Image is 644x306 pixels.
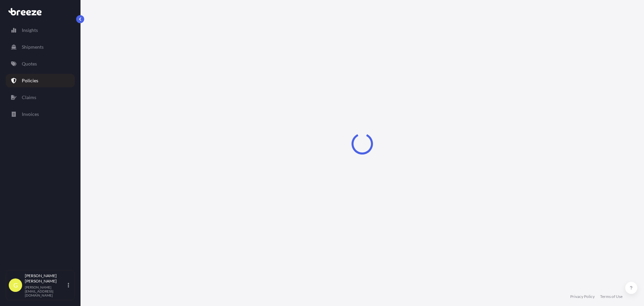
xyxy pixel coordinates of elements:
[6,24,75,37] a: Insights
[25,285,66,297] p: [PERSON_NAME][EMAIL_ADDRESS][DOMAIN_NAME]
[22,27,38,34] p: Insights
[6,57,75,71] a: Quotes
[22,60,37,67] p: Quotes
[600,294,623,299] a: Terms of Use
[22,44,44,50] p: Shipments
[13,282,18,289] span: G
[6,74,75,87] a: Policies
[22,94,36,101] p: Claims
[22,77,38,84] p: Policies
[25,273,66,284] p: [PERSON_NAME] [PERSON_NAME]
[570,294,595,299] a: Privacy Policy
[6,107,75,121] a: Invoices
[22,111,39,118] p: Invoices
[6,40,75,54] a: Shipments
[6,91,75,104] a: Claims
